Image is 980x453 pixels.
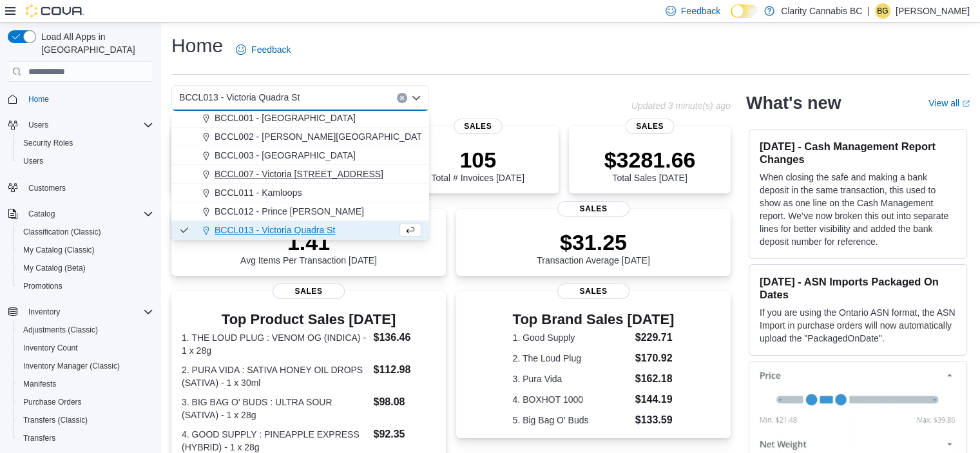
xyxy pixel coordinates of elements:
[18,242,100,258] a: My Catalog (Classic)
[635,392,675,407] dd: $144.19
[28,120,48,130] span: Users
[273,284,345,299] span: Sales
[182,312,436,327] h3: Top Product Sales [DATE]
[28,94,49,104] span: Home
[13,277,159,295] button: Promotions
[13,375,159,393] button: Manifests
[18,260,153,276] span: My Catalog (Beta)
[631,101,731,111] p: Updated 3 minute(s) ago
[215,224,335,236] span: BCCL013 - Victoria Quadra St
[411,93,421,103] button: Close list of options
[373,427,435,442] dd: $92.35
[18,242,153,258] span: My Catalog (Classic)
[731,5,758,18] input: Dark Mode
[557,201,629,217] span: Sales
[251,43,291,56] span: Feedback
[626,119,674,134] span: Sales
[23,206,60,222] button: Catalog
[867,3,870,19] p: |
[13,357,159,375] button: Inventory Manager (Classic)
[171,128,429,146] button: BCCL002 - [PERSON_NAME][GEOGRAPHIC_DATA]
[454,119,502,134] span: Sales
[760,171,956,248] p: When closing the safe and making a bank deposit in the same transaction, this used to show as one...
[23,263,86,273] span: My Catalog (Beta)
[215,168,383,180] span: BCCL007 - Victoria [STREET_ADDRESS]
[23,117,53,133] button: Users
[23,227,101,237] span: Classification (Classic)
[635,351,675,366] dd: $170.92
[604,147,696,173] p: $3281.66
[513,414,630,427] dt: 5. Big Bag O' Buds
[18,430,61,446] a: Transfers
[18,224,153,240] span: Classification (Classic)
[3,178,159,197] button: Customers
[3,116,159,134] button: Users
[28,307,60,317] span: Inventory
[215,111,356,124] span: BCCL001 - [GEOGRAPHIC_DATA]
[3,205,159,223] button: Catalog
[431,147,524,183] div: Total # Invoices [DATE]
[23,343,78,353] span: Inventory Count
[23,180,71,196] a: Customers
[23,138,73,148] span: Security Roles
[231,37,296,63] a: Feedback
[18,412,153,428] span: Transfers (Classic)
[13,321,159,339] button: Adjustments (Classic)
[635,330,675,345] dd: $229.71
[18,430,153,446] span: Transfers
[373,362,435,378] dd: $112.98
[513,393,630,406] dt: 4. BOXHOT 1000
[182,396,368,421] dt: 3. BIG BAG O' BUDS : ULTRA SOUR (SATIVA) - 1 x 28g
[875,3,890,19] div: Bailey Garrison
[13,393,159,411] button: Purchase Orders
[604,147,696,183] div: Total Sales [DATE]
[18,394,87,410] a: Purchase Orders
[18,153,48,169] a: Users
[18,322,153,338] span: Adjustments (Classic)
[537,229,650,255] p: $31.25
[635,371,675,387] dd: $162.18
[215,149,356,162] span: BCCL003 - [GEOGRAPHIC_DATA]
[171,33,223,59] h1: Home
[23,92,54,107] a: Home
[23,361,120,371] span: Inventory Manager (Classic)
[26,5,84,17] img: Cova
[171,146,429,165] button: BCCL003 - [GEOGRAPHIC_DATA]
[28,209,55,219] span: Catalog
[13,134,159,152] button: Security Roles
[397,93,407,103] button: Clear input
[760,306,956,345] p: If you are using the Ontario ASN format, the ASN Import in purchase orders will now automatically...
[215,205,364,218] span: BCCL012 - Prince [PERSON_NAME]
[240,229,377,255] p: 1.41
[557,284,629,299] span: Sales
[537,229,650,265] div: Transaction Average [DATE]
[928,98,970,108] a: View allExternal link
[513,312,675,327] h3: Top Brand Sales [DATE]
[18,278,153,294] span: Promotions
[746,93,841,113] h2: What's new
[877,3,888,19] span: BG
[18,376,153,392] span: Manifests
[23,206,153,222] span: Catalog
[23,325,98,335] span: Adjustments (Classic)
[781,3,862,19] p: Clarity Cannabis BC
[18,135,78,151] a: Security Roles
[23,379,56,389] span: Manifests
[215,130,430,143] span: BCCL002 - [PERSON_NAME][GEOGRAPHIC_DATA]
[731,18,731,19] span: Dark Mode
[171,221,429,240] button: BCCL013 - Victoria Quadra St
[896,3,970,19] p: [PERSON_NAME]
[13,241,159,259] button: My Catalog (Classic)
[36,30,153,56] span: Load All Apps in [GEOGRAPHIC_DATA]
[23,415,88,425] span: Transfers (Classic)
[23,179,153,195] span: Customers
[171,202,429,221] button: BCCL012 - Prince [PERSON_NAME]
[18,278,68,294] a: Promotions
[28,183,66,193] span: Customers
[18,376,61,392] a: Manifests
[13,339,159,357] button: Inventory Count
[18,412,93,428] a: Transfers (Classic)
[182,331,368,357] dt: 1. THE LOUD PLUG : VENOM OG (INDICA) - 1 x 28g
[13,411,159,429] button: Transfers (Classic)
[13,259,159,277] button: My Catalog (Beta)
